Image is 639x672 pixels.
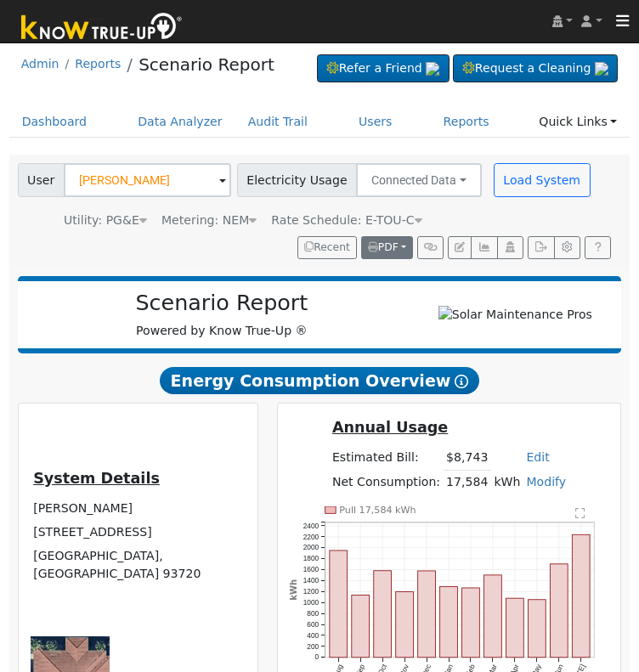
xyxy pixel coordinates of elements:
a: Audit Trail [235,106,320,138]
button: Load System [494,163,591,197]
rect: onclick="" [573,534,591,658]
text: 800 [307,609,319,618]
rect: onclick="" [374,571,392,658]
a: Data Analyzer [125,106,235,138]
rect: onclick="" [418,571,436,658]
img: retrieve [426,62,439,76]
span: Alias: HETOUC [271,213,421,227]
text: 1000 [303,598,319,607]
span: Energy Consumption Overview [160,367,479,394]
text: 1600 [303,565,319,573]
span: Electricity Usage [237,163,357,197]
button: PDF [361,236,413,260]
td: [GEOGRAPHIC_DATA], [GEOGRAPHIC_DATA] 93720 [31,545,246,586]
div: Metering: NEM [161,212,257,229]
a: Reports [75,57,121,71]
u: System Details [33,470,160,487]
button: Edit User [448,236,472,260]
td: 17,584 [444,470,491,494]
text: 1400 [303,576,319,584]
h2: Scenario Report [35,290,409,316]
i: Show Help [455,375,468,388]
td: $8,743 [444,446,491,471]
u: Annual Usage [332,419,448,436]
rect: onclick="" [484,575,502,658]
img: Solar Maintenance Pros [438,306,592,324]
button: Export Interval Data [528,236,554,260]
rect: onclick="" [440,587,458,658]
a: Admin [21,57,59,71]
text: Pull 17,584 kWh [339,505,416,516]
rect: onclick="" [529,600,546,658]
a: Reports [431,106,502,138]
a: Refer a Friend [317,54,450,83]
div: Powered by Know True-Up ® [26,290,418,340]
a: Scenario Report [139,54,274,75]
button: Login As [497,236,523,260]
span: PDF [368,241,399,253]
input: Select a User [64,163,231,197]
button: Multi-Series Graph [471,236,497,260]
rect: onclick="" [506,598,524,658]
button: Generate Report Link [417,236,444,260]
div: Utility: PG&E [64,212,147,229]
text: 400 [307,631,319,640]
rect: onclick="" [396,592,414,658]
button: Settings [554,236,580,260]
rect: onclick="" [462,588,480,658]
rect: onclick="" [551,564,568,658]
text: 2000 [303,544,319,552]
button: Recent [297,236,357,260]
text: 2400 [303,522,319,530]
text: 200 [307,642,319,651]
button: Toggle navigation [607,9,639,33]
text: 2200 [303,533,319,541]
span: User [18,163,65,197]
a: Help Link [585,236,611,260]
text: 0 [314,653,319,662]
a: Quick Links [526,106,630,138]
rect: onclick="" [330,551,348,658]
text: kWh [289,579,298,601]
rect: onclick="" [352,596,370,658]
text: 600 [307,620,319,629]
td: [PERSON_NAME] [31,496,246,520]
text: 1200 [303,587,319,596]
td: kWh [491,470,523,494]
a: Users [346,106,405,138]
text:  [575,507,585,519]
a: Edit [526,450,549,464]
text: 1800 [303,554,319,562]
img: retrieve [595,62,608,76]
td: Estimated Bill: [329,446,443,471]
a: Request a Cleaning [453,54,618,83]
a: Dashboard [9,106,100,138]
td: [STREET_ADDRESS] [31,520,246,544]
a: Modify [526,475,566,488]
td: Net Consumption: [329,470,443,494]
button: Connected Data [356,163,482,197]
img: Know True-Up [13,9,191,48]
